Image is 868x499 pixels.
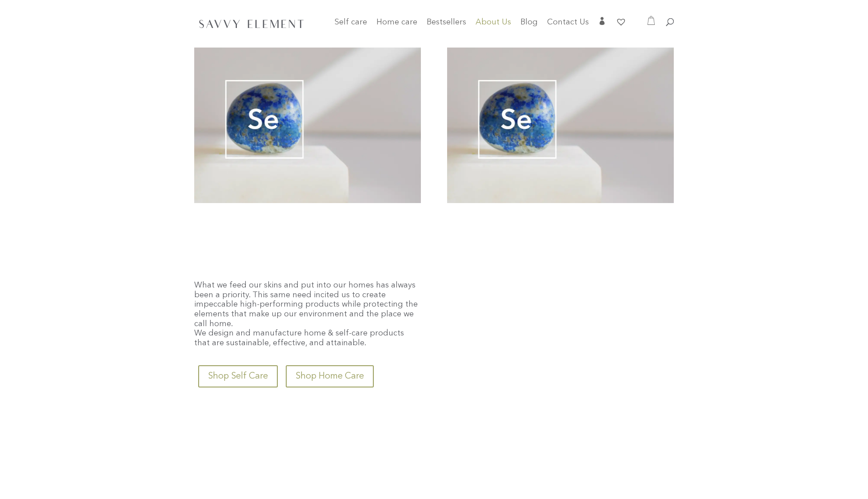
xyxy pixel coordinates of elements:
a:  [598,17,606,32]
a: Contact Us [547,19,589,32]
img: SavvyElement [196,16,307,31]
a: Bestsellers [427,19,466,32]
a: About Us [476,19,511,32]
span:  [598,17,606,25]
p: We design and manufacture home & self-care products that are sustainable, effective, and attainable. [194,329,421,348]
a: Self care [335,19,367,37]
img: about savvy elemnt (1) [194,36,421,203]
img: about savvy elemnt (1) [447,36,674,203]
a: Shop Self Care [198,365,278,387]
a: Home care [376,19,417,37]
a: Shop Home Care [286,365,374,387]
a: Blog [520,19,538,32]
div: What we feed our skins and put into our homes has always been a priority. This same need incited ... [194,281,421,348]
